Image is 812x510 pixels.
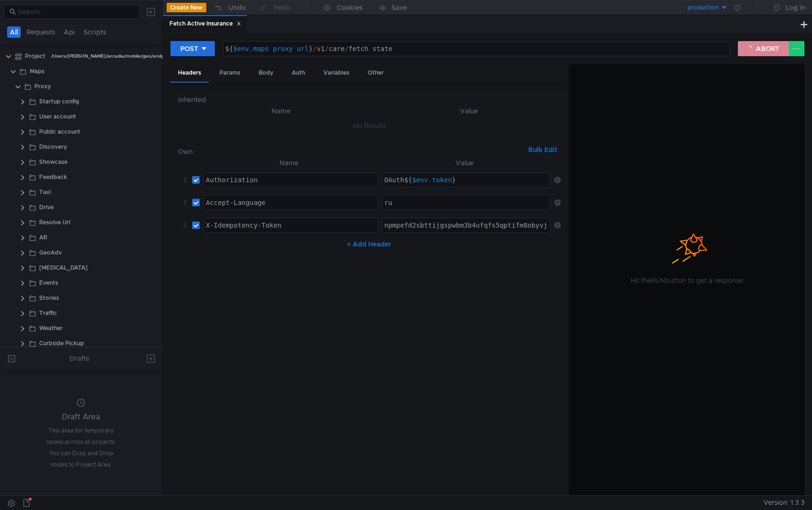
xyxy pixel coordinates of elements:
[378,157,550,169] th: Value
[34,79,51,93] div: Proxy
[39,94,79,109] div: Startup config
[39,321,63,335] div: Weather
[228,2,246,13] div: Undo
[81,26,109,38] button: Scripts
[180,43,198,54] div: POST
[39,306,57,320] div: Traffic
[170,41,215,56] button: POST
[39,110,76,124] div: User account
[25,49,45,63] div: Project
[39,230,47,245] div: AR
[39,215,70,229] div: Resolve Url
[763,496,804,510] span: Version: 1.3.3
[30,64,44,78] div: Maps
[61,26,78,38] button: Api
[39,125,80,139] div: Public account
[170,64,209,83] div: Headers
[39,261,88,275] div: [MEDICAL_DATA]
[343,238,395,250] button: + Add Header
[39,336,84,350] div: Curbside Pickup
[51,49,213,63] div: /Users/[PERSON_NAME]/arcadia/mobile/geo/endpoint/testmace/Project
[206,0,253,15] button: Undo
[169,19,241,29] div: Fetch Active Insurance
[178,146,524,157] h6: Own
[524,144,561,155] button: Bulk Edit
[353,121,386,130] nz-embed-empty: No Results
[39,246,62,260] div: GeoAdv
[391,4,407,11] div: Save
[316,64,357,82] div: Variables
[167,3,206,12] button: Create New
[253,0,297,15] button: Redo
[687,3,719,12] div: production
[39,140,67,154] div: Discovery
[738,41,789,56] button: ABORT
[186,105,377,117] th: Name
[251,64,281,82] div: Body
[24,26,58,38] button: Requests
[786,2,805,13] div: Log In
[274,2,290,13] div: Redo
[7,26,21,38] button: All
[39,185,51,199] div: Taxi
[39,276,58,290] div: Events
[39,170,67,184] div: Feedback
[69,353,89,364] div: Drafts
[39,155,68,169] div: Showcase
[178,94,561,105] h6: Inherited
[360,64,391,82] div: Other
[200,157,378,169] th: Name
[39,200,54,214] div: Drive
[212,64,248,82] div: Params
[377,105,561,117] th: Value
[284,64,313,82] div: Auth
[39,291,59,305] div: Stories
[18,7,134,17] input: Search...
[337,2,363,13] div: Cookies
